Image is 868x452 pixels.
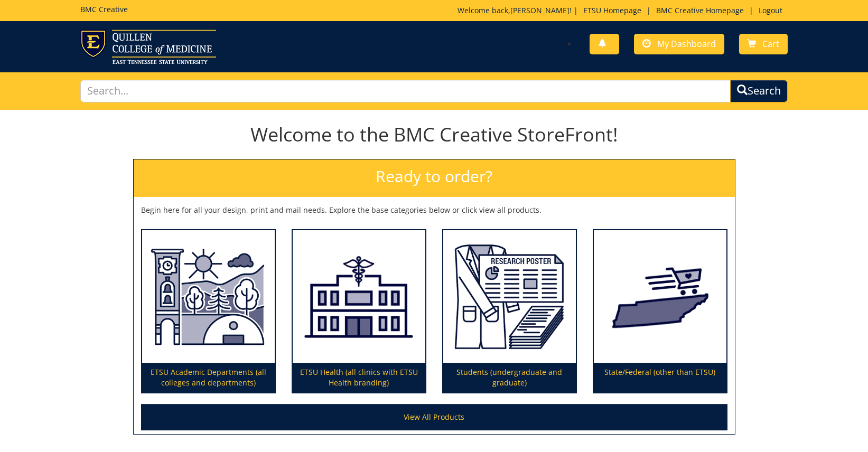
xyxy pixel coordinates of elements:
a: ETSU Health (all clinics with ETSU Health branding) [293,230,425,393]
a: ETSU Academic Departments (all colleges and departments) [142,230,275,393]
h5: BMC Creative [80,5,128,13]
h1: Welcome to the BMC Creative StoreFront! [133,124,735,145]
a: Cart [739,34,788,54]
p: State/Federal (other than ETSU) [594,363,726,392]
a: [PERSON_NAME] [510,5,570,15]
a: State/Federal (other than ETSU) [594,230,726,393]
p: ETSU Academic Departments (all colleges and departments) [142,363,275,392]
a: ETSU Homepage [578,5,647,15]
a: My Dashboard [634,34,724,54]
a: Logout [753,5,788,15]
input: Search... [80,80,731,102]
a: Students (undergraduate and graduate) [443,230,576,393]
h2: Ready to order? [134,159,735,197]
p: Begin here for all your design, print and mail needs. Explore the base categories below or click ... [141,205,727,215]
p: Welcome back, ! | | | [458,5,788,16]
button: Search [730,80,788,102]
img: State/Federal (other than ETSU) [594,230,726,363]
img: ETSU Health (all clinics with ETSU Health branding) [293,230,425,363]
span: Cart [762,38,779,50]
img: ETSU Academic Departments (all colleges and departments) [142,230,275,363]
p: ETSU Health (all clinics with ETSU Health branding) [293,363,425,392]
span: My Dashboard [657,38,716,50]
p: Students (undergraduate and graduate) [443,363,576,392]
a: View All Products [141,404,727,430]
a: BMC Creative Homepage [651,5,749,15]
img: Students (undergraduate and graduate) [443,230,576,363]
img: ETSU logo [80,30,216,64]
